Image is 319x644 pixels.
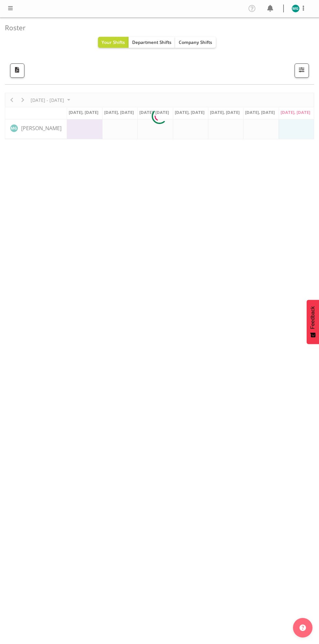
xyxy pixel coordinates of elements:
[310,306,316,329] span: Feedback
[299,624,306,631] img: help-xxl-2.png
[179,39,212,45] span: Company Shifts
[292,5,299,12] img: min-guo11569.jpg
[132,39,172,45] span: Department Shifts
[5,93,314,139] div: Timeline Week of September 28, 2025
[175,37,216,48] button: Company Shifts
[5,24,309,32] h4: Roster
[102,39,125,45] span: Your Shifts
[10,63,24,78] button: Download a PDF of the roster according to the set date range.
[129,37,175,48] button: Department Shifts
[98,37,129,48] button: Your Shifts
[307,300,319,344] button: Feedback - Show survey
[295,63,309,78] button: Filter Shifts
